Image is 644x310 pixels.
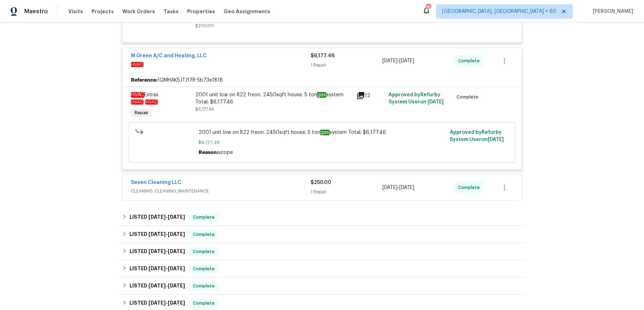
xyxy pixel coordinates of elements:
span: $6,177.46 [311,53,335,58]
span: CLEANING, CLEANING_MAINTENANCE [131,188,311,195]
span: $250.00 [311,180,331,185]
span: [DATE] [168,283,185,288]
span: [PERSON_NAME] [590,8,633,15]
h6: LISTED [130,230,185,239]
span: [DATE] [399,185,414,190]
span: [DATE] [168,300,185,305]
span: Complete [190,300,218,307]
span: [DATE] [382,58,397,63]
span: [DATE] [148,249,166,254]
span: Projects [92,8,114,15]
span: scope [218,150,233,155]
span: Work Orders [122,8,155,15]
div: LISTED [DATE]-[DATE]Complete [120,209,524,226]
span: Complete [190,265,218,272]
em: gas [320,130,330,135]
div: LISTED [DATE]-[DATE]Complete [120,226,524,243]
span: Maestro [24,8,48,15]
em: HVAC [131,92,144,98]
span: Complete [190,231,218,238]
div: 1QMHAK5JTJ17R-5b73e1818 [122,74,522,87]
span: [DATE] [428,100,444,105]
span: Complete [458,57,483,64]
span: - [148,283,185,288]
div: LISTED [DATE]-[DATE]Complete [120,243,524,260]
span: [DATE] [148,266,166,271]
span: [DATE] [488,137,504,142]
div: 2001 unit low on R22 freon. 2450sqft house. 5 ton system Total: $6,177.46 [195,91,352,106]
span: Complete [457,93,481,101]
span: Complete [190,248,218,255]
span: [DATE] [148,232,166,237]
span: [DATE] [148,283,166,288]
div: 751 [426,4,431,11]
div: 12 [356,91,384,100]
span: Geo Assignments [224,8,270,15]
span: Complete [458,184,483,191]
span: Tasks [164,9,179,14]
div: 1 Repair [311,188,382,195]
a: Seven Cleaning LLC [131,180,181,185]
span: Properties [187,8,215,15]
span: - [148,266,185,271]
h6: LISTED [130,265,185,273]
span: - [382,57,414,64]
em: HVAC [131,62,143,67]
span: [DATE] [168,214,185,219]
h6: LISTED [130,282,185,290]
span: [DATE] [148,214,166,219]
span: [DATE] [168,266,185,271]
em: HVAC [131,100,143,105]
span: [DATE] [168,249,185,254]
span: Approved by Refurby System User on [389,92,444,105]
span: - [131,100,158,104]
em: gas [317,92,326,98]
span: - [148,214,185,219]
span: Repair [132,109,151,116]
b: Reference: [131,77,157,84]
span: Visits [68,8,83,15]
em: HVAC [145,100,158,105]
div: LISTED [DATE]-[DATE]Complete [120,277,524,295]
span: - [382,184,414,191]
span: Reason: [199,150,218,155]
span: Complete [190,214,218,221]
span: [GEOGRAPHIC_DATA], [GEOGRAPHIC_DATA] + 60 [442,8,556,15]
h6: LISTED [130,247,185,256]
span: [DATE] [382,185,397,190]
span: $200.00 [195,24,214,28]
div: 1 Repair [311,62,382,69]
span: Extras [131,92,158,98]
span: - [148,232,185,237]
span: [DATE] [148,300,166,305]
h6: LISTED [130,213,185,222]
span: [DATE] [399,58,414,63]
a: M Green A/C and Heating, LLC [131,53,207,58]
span: $6,177.46 [199,139,446,146]
span: [DATE] [168,232,185,237]
div: LISTED [DATE]-[DATE]Complete [120,260,524,277]
span: 2001 unit low on R22 freon. 2450sqft house. 5 ton system Total: $6,177.46 [199,129,446,136]
span: Complete [190,282,218,290]
span: - [148,249,185,254]
span: - [148,300,185,305]
span: Approved by Refurby System User on [450,130,504,142]
h6: LISTED [130,299,185,307]
span: $6,177.46 [195,107,214,111]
